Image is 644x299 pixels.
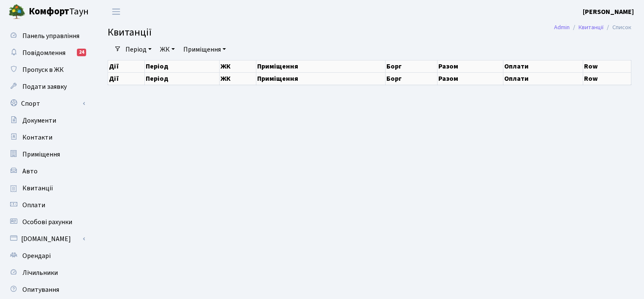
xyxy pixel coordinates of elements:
a: Панель управління [4,27,89,44]
span: Квитанції [108,25,152,40]
th: Row [583,72,631,85]
th: Оплати [503,60,583,72]
div: 24 [77,49,86,56]
span: Панель управління [22,31,79,41]
th: ЖК [220,72,256,85]
a: Приміщення [4,146,89,163]
a: ЖК [157,42,178,57]
th: Період [145,72,220,85]
a: Документи [4,112,89,129]
th: Оплати [503,72,583,85]
a: Контакти [4,129,89,146]
th: Дії [108,60,145,72]
th: Разом [437,60,503,72]
a: Квитанції [4,180,89,197]
a: Admin [554,23,570,32]
a: Повідомлення24 [4,44,89,61]
th: Row [583,60,631,72]
a: Спорт [4,95,89,112]
th: ЖК [220,60,256,72]
th: Дії [108,72,145,85]
a: Лічильники [4,264,89,281]
nav: breadcrumb [541,19,644,36]
span: Повідомлення [22,48,65,58]
a: Особові рахунки [4,214,89,230]
a: [PERSON_NAME] [583,7,634,17]
a: [DOMAIN_NAME] [4,230,89,247]
a: Приміщення [180,42,229,57]
span: Документи [22,116,56,125]
span: Квитанції [22,184,53,193]
th: Борг [386,72,437,85]
a: Оплати [4,197,89,214]
span: Авто [22,167,38,176]
a: Опитування [4,281,89,298]
a: Орендарі [4,247,89,264]
span: Опитування [22,285,59,294]
a: Квитанції [579,23,603,32]
a: Пропуск в ЖК [4,61,89,78]
img: logo.png [8,3,25,20]
button: Переключити навігацію [106,5,127,19]
th: Період [145,60,220,72]
span: Контакти [22,133,52,142]
span: Пропуск в ЖК [22,65,64,74]
span: Лічильники [22,268,58,277]
b: Комфорт [29,5,69,18]
th: Приміщення [256,72,386,85]
li: Список [603,23,631,32]
span: Особові рахунки [22,217,72,227]
th: Разом [437,72,503,85]
span: Орендарі [22,251,51,261]
a: Період [122,42,155,57]
a: Подати заявку [4,78,89,95]
th: Приміщення [256,60,386,72]
span: Подати заявку [22,82,67,91]
span: Оплати [22,200,45,210]
span: Таун [29,5,89,19]
span: Приміщення [22,150,60,159]
a: Авто [4,163,89,180]
th: Борг [386,60,437,72]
